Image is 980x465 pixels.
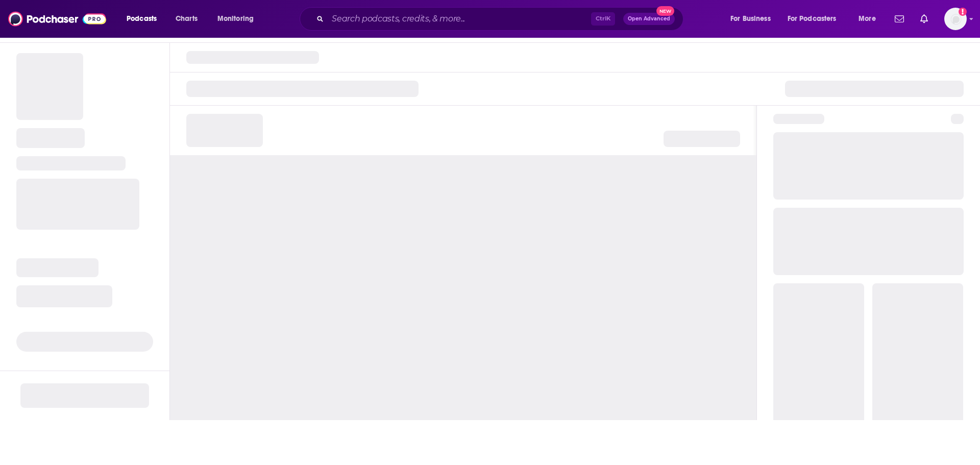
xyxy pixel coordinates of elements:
a: Show notifications dropdown [891,10,908,28]
span: Monitoring [217,12,254,26]
span: New [656,6,675,16]
span: For Business [730,12,771,26]
span: Open Advanced [628,16,670,21]
img: Podchaser - Follow, Share and Rate Podcasts [8,9,106,29]
span: Ctrl K [591,12,615,26]
button: Open AdvancedNew [623,13,675,25]
button: Show profile menu [944,8,967,30]
button: open menu [781,11,851,27]
img: User Profile [944,8,967,30]
span: For Podcasters [788,12,837,26]
a: Show notifications dropdown [916,10,932,28]
button: open menu [851,11,889,27]
svg: Add a profile image [959,8,967,16]
div: Search podcasts, credits, & more... [309,7,693,31]
button: open menu [210,11,267,27]
span: More [859,12,876,26]
span: Logged in as joe.kleckner [944,8,967,30]
a: Charts [169,11,204,27]
input: Search podcasts, credits, & more... [328,11,591,27]
button: open menu [119,11,170,27]
button: open menu [723,11,783,27]
span: Charts [176,12,198,26]
span: Podcasts [127,12,157,26]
